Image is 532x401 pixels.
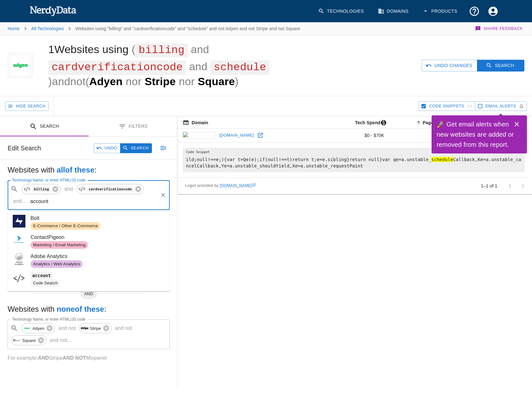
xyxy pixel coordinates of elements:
[8,304,170,314] h5: Websites with :
[419,2,462,21] button: Products
[218,131,256,140] a: [DOMAIN_NAME]
[320,128,389,142] td: $0 - $70K
[185,183,256,189] span: Logos provided by
[31,280,60,286] span: Code Search
[314,2,369,21] a: Technologies
[113,324,135,332] p: and not
[437,119,514,150] h6: 🚀 Get email alerts when new websites are added or removed from this report.
[29,325,48,332] span: Adyen
[89,75,123,87] span: Adyen
[422,60,477,71] button: Undo Changes
[79,323,112,333] div: Stripe
[31,26,64,31] a: All Technologies
[30,4,76,17] img: NerdyData.com
[31,234,165,241] span: ContactPigeon
[62,185,75,193] p: and
[431,157,453,162] hl: schedule
[12,177,85,183] label: Technology Name, or enter HTML/JS code
[75,25,300,32] p: Websites using "billing" and "cardverificationcode" and "schedule" and not Adyen and not Stripe a...
[135,43,188,58] span: billing
[70,75,85,87] span: not
[484,2,502,21] button: Account Settings
[11,335,46,345] div: Square
[186,60,210,72] span: and
[220,183,256,188] a: [DOMAIN_NAME]
[474,22,524,35] button: Share Feedback
[80,291,97,297] span: AND
[8,22,300,35] nav: breadcrumb
[89,116,177,136] button: Filters
[347,119,389,126] span: The estimated minimum and maximum annual tech spend each webpage has, based on the free, freemium...
[183,119,208,126] span: The registered domain name (i.e. "nerdydata.com").
[10,53,30,78] img: "billing" and "cardverificationcode" and "schedule" and not Adyen and not Stripe and not Square logo
[22,184,61,194] div: billing
[256,131,265,140] a: Open ivi.tv in new window
[389,128,455,142] td: 401K
[48,60,186,75] span: cardverificationcode
[429,103,464,110] span: Hide Code Snippets
[183,132,215,139] img: ivi.tv icon
[31,242,88,248] span: Marketing / Email Marketing
[31,214,165,222] span: Bolt
[159,191,167,200] button: Clear
[48,75,52,87] span: )
[86,325,105,332] span: Stripe
[176,75,198,87] span: nor
[77,184,144,194] div: cardverificationcode
[8,26,20,31] a: Home
[235,75,239,87] span: )
[198,75,235,87] span: Square
[374,2,413,21] a: Domains
[414,119,455,126] span: A page popularity ranking based on a domain's backlinks. Smaller numbers signal more popular doma...
[31,253,165,260] span: Adobe Analytics
[22,323,55,333] div: Adyen
[85,75,89,87] span: (
[52,75,70,87] span: and
[188,43,209,55] span: and
[38,355,49,361] b: AND
[183,148,525,172] pre: ild;null!==e;){var t=Qe(e);if(null!==t)return t;e=e.sibling}return null}var qe=a.unstable_ Callba...
[418,101,475,111] button: Hide Code Snippets
[87,187,133,192] code: cardverificationcode
[94,143,120,153] button: Undo
[32,187,50,192] code: billing
[47,336,74,344] p: and not ...
[10,197,29,205] p: and ...
[132,43,135,55] span: (
[465,2,484,21] button: Support and Documentation
[5,101,49,111] button: Hide Search
[31,223,100,229] span: E-Commerce / Other E-Commerce
[145,75,176,87] span: Stripe
[481,183,497,189] p: 1–1 of 1
[477,60,524,71] button: Search
[510,118,523,131] button: Close
[48,43,269,87] h1: 1 Websites using
[57,305,104,313] b: none of these
[12,316,85,322] label: Technology Name, or enter HTML/JS code
[63,355,86,361] b: AND NOT
[475,101,527,111] button: Get email alerts with newly found website results. Click to enable.
[31,272,52,279] code: account
[123,75,145,87] span: nor
[120,143,152,153] button: Search
[56,324,78,332] p: and not
[19,337,39,344] span: Square
[8,354,170,362] p: For example: Stripe Mixpanel
[486,103,516,110] span: Get email alerts with newly found website results. Click to enable.
[210,60,269,75] span: schedule
[8,143,41,153] h6: Edit Search
[31,261,83,267] span: Analytics / Web Analytics
[8,165,170,175] h5: Websites with :
[57,166,94,174] b: all of these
